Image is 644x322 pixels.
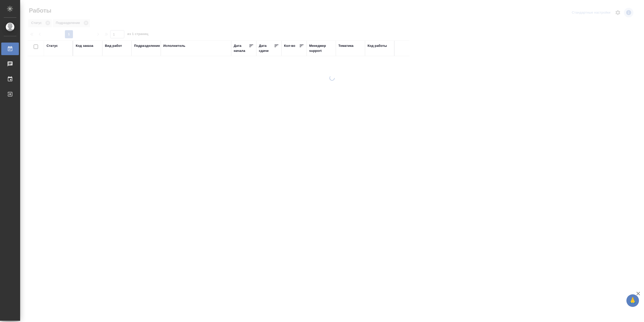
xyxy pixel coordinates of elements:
[284,43,295,48] div: Кол-во
[234,43,249,53] div: Дата начала
[309,43,333,53] div: Менеджер support
[259,43,274,53] div: Дата сдачи
[338,43,353,48] div: Тематика
[628,295,637,306] span: 🙏
[163,43,185,48] div: Исполнитель
[626,294,639,307] button: 🙏
[47,43,58,48] div: Статус
[76,43,93,48] div: Код заказа
[105,43,122,48] div: Вид работ
[134,43,160,48] div: Подразделение
[368,43,387,48] div: Код работы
